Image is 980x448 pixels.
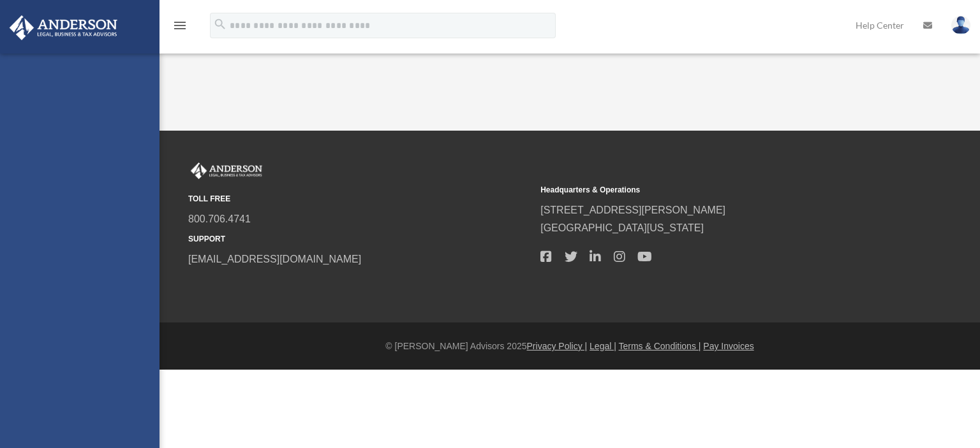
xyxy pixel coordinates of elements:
[703,341,754,351] a: Pay Invoices
[951,16,970,34] img: User Pic
[619,341,701,351] a: Terms & Conditions |
[188,213,251,224] a: 800.706.4741
[540,205,725,215] a: [STREET_ADDRESS][PERSON_NAME]
[540,222,704,233] a: [GEOGRAPHIC_DATA][US_STATE]
[160,338,980,354] div: © [PERSON_NAME] Advisors 2025
[172,18,188,33] i: menu
[6,15,121,40] img: Anderson Advisors Platinum Portal
[540,184,884,197] small: Headquarters & Operations
[188,163,265,179] img: Anderson Advisors Platinum Portal
[590,341,616,351] a: Legal |
[172,22,188,33] a: menu
[527,341,588,351] a: Privacy Policy |
[188,233,531,246] small: SUPPORT
[188,254,361,264] a: [EMAIL_ADDRESS][DOMAIN_NAME]
[188,192,531,206] small: TOLL FREE
[213,17,227,31] i: search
